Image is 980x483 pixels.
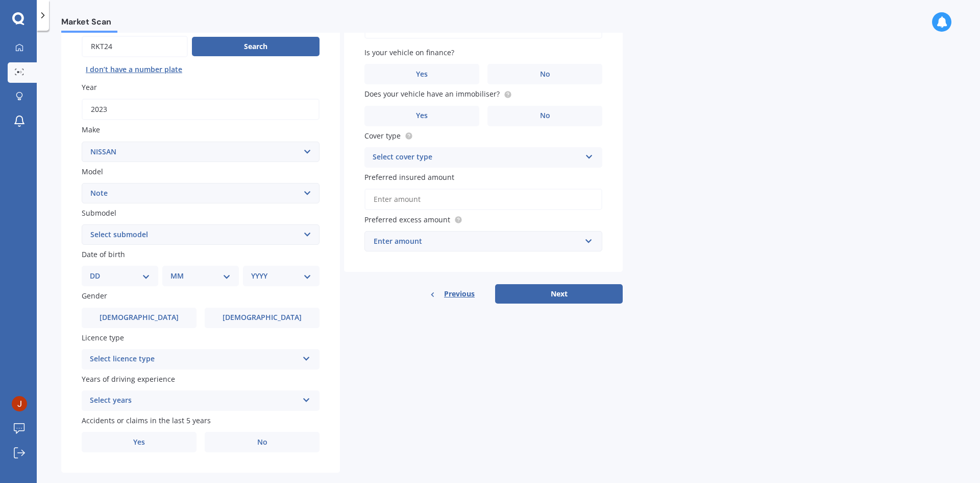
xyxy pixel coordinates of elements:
[540,111,550,120] span: No
[364,48,454,57] span: Is your vehicle on finance?
[364,172,454,182] span: Preferred insured amount
[373,151,581,164] div: Select cover type
[82,167,103,176] span: Model
[364,215,450,224] span: Preferred excess amount
[364,189,602,210] input: Enter amount
[133,438,145,447] span: Yes
[82,249,125,259] span: Date of birth
[90,395,298,407] div: Select years
[364,131,401,141] span: Cover type
[374,236,581,247] div: Enter amount
[257,438,267,447] span: No
[416,70,428,79] span: Yes
[61,17,117,31] span: Market Scan
[82,61,186,78] button: I don’t have a number plate
[416,111,428,120] span: Yes
[100,313,179,322] span: [DEMOGRAPHIC_DATA]
[82,374,175,384] span: Years of driving experience
[82,291,107,301] span: Gender
[223,313,302,322] span: [DEMOGRAPHIC_DATA]
[82,416,211,425] span: Accidents or claims in the last 5 years
[82,208,116,218] span: Submodel
[12,396,27,411] img: ACg8ocJeeh9WdqQvGY5X8im6EYHfOP-qgHFGdsCQLTVITluJmn8jJw=s96-c
[82,333,124,342] span: Licence type
[82,99,320,120] input: YYYY
[495,284,623,304] button: Next
[364,89,500,99] span: Does your vehicle have an immobiliser?
[82,82,97,92] span: Year
[540,70,550,79] span: No
[82,125,100,135] span: Make
[444,286,475,302] span: Previous
[192,37,320,56] button: Search
[82,36,188,57] input: Enter plate number
[90,353,298,365] div: Select licence type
